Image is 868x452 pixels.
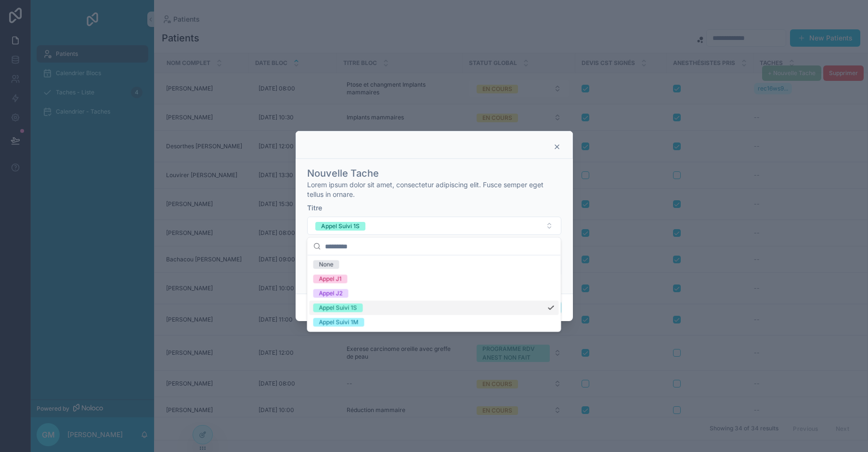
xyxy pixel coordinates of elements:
div: Appel J2 [319,289,343,298]
div: Appel Suivi 1S [319,304,357,312]
div: Suggestions [308,256,561,332]
div: Appel Suivi 1M [319,318,359,327]
button: Select Button [307,217,561,235]
span: Titre [307,204,322,212]
div: None [319,260,334,269]
h1: Nouvelle Tache [307,167,561,180]
span: Lorem ipsum dolor sit amet, consectetur adipiscing elit. Fusce semper eget tellus in ornare. [307,180,561,199]
div: Appel Suivi 1S [321,222,360,231]
div: Appel J1 [319,275,342,284]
